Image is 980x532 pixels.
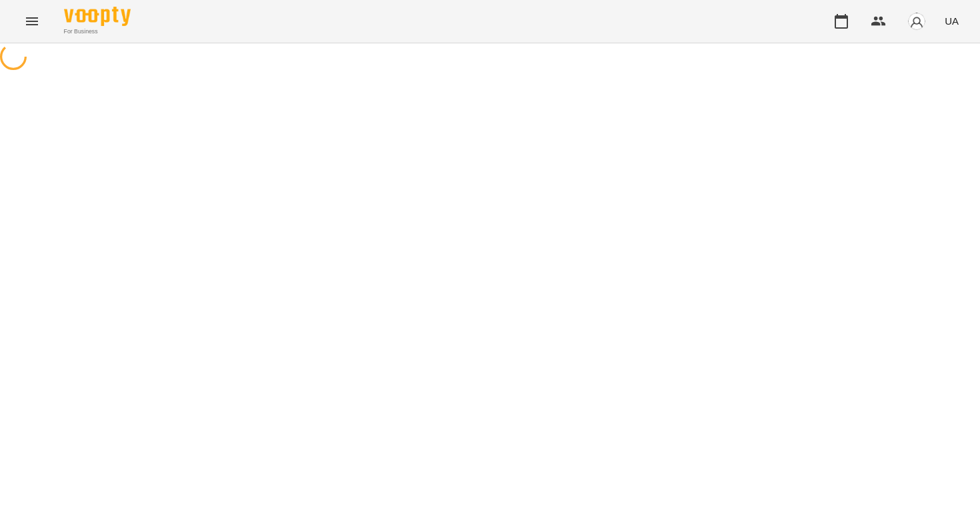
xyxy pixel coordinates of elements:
span: UA [945,14,959,28]
img: avatar_s.png [907,12,926,31]
img: Voopty Logo [64,7,131,26]
span: For Business [64,27,131,36]
button: Menu [16,5,48,37]
button: UA [939,9,964,33]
